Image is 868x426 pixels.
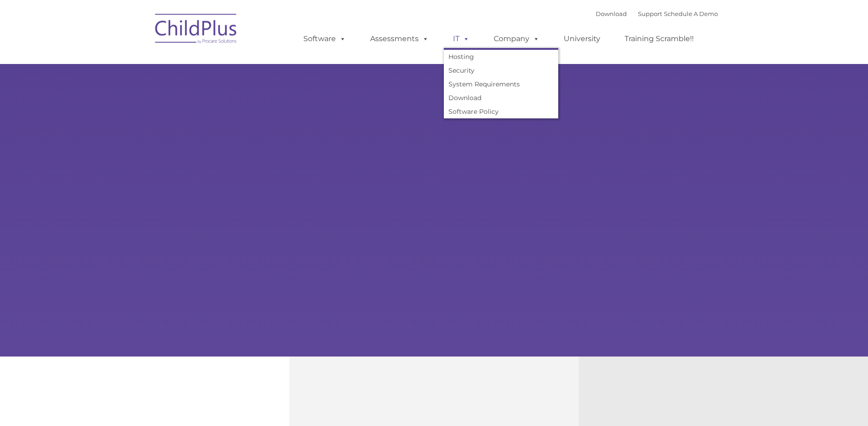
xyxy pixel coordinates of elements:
a: Hosting [444,50,558,64]
a: Download [596,10,627,17]
a: Company [485,30,549,48]
img: ChildPlus by Procare Solutions [151,7,242,53]
a: System Requirements [444,77,558,91]
a: Software Policy [444,105,558,118]
a: IT [444,30,479,48]
a: Assessments [361,30,438,48]
a: Schedule A Demo [664,10,718,17]
font: | [596,10,718,17]
a: Training Scramble!! [615,30,703,48]
a: Download [444,91,558,105]
a: Software [294,30,355,48]
a: Support [638,10,662,17]
a: University [555,30,609,48]
a: Security [444,64,558,77]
